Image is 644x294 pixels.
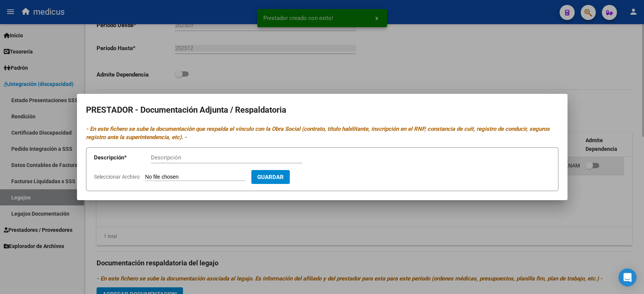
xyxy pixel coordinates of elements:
[94,153,151,162] p: Descripción
[251,170,290,184] button: Guardar
[94,174,140,180] span: Seleccionar Archivo
[86,103,558,117] h2: PRESTADOR - Documentación Adjunta / Respaldatoria
[618,268,636,286] div: Open Intercom Messenger
[257,174,284,181] span: Guardar
[86,126,550,141] i: - En este fichero se sube la documentación que respalda el vínculo con la Obra Social (contrato, ...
